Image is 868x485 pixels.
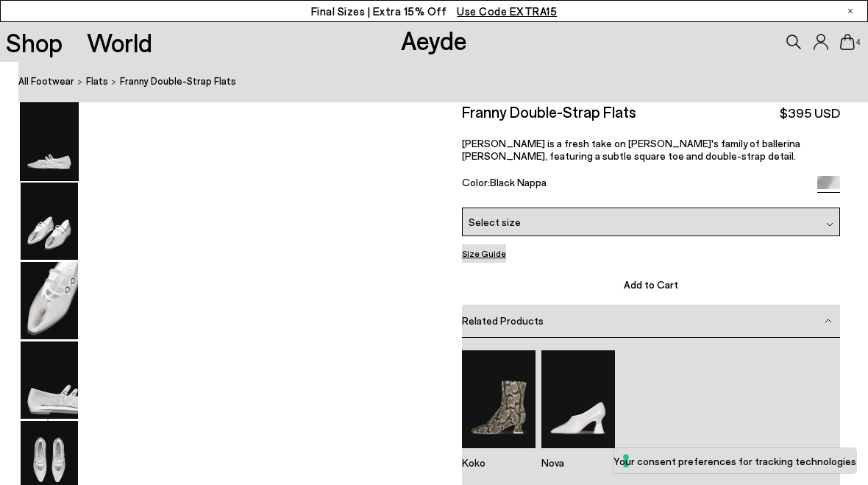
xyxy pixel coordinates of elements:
button: Add to Cart [462,271,841,298]
span: Navigate to /collections/ss25-final-sizes [457,4,557,18]
h2: Franny Double-Strap Flats [462,102,636,121]
img: Nova Regal Pumps [541,350,615,448]
a: Shop [6,29,63,55]
p: Final Sizes | Extra 15% Off [311,2,558,21]
p: [PERSON_NAME] is a fresh take on [PERSON_NAME]'s family of ballerina [PERSON_NAME], featuring a s... [462,137,841,162]
span: 4 [855,38,862,46]
nav: breadcrumb [18,62,868,102]
span: Add to Cart [624,278,678,291]
a: 4 [840,34,855,50]
div: Color: [462,176,805,193]
a: World [87,29,152,55]
span: Related Products [462,314,544,327]
img: Franny Double-Strap Flats - Image 2 [21,183,78,260]
span: Select size [469,214,521,230]
button: Size Guide [462,244,506,263]
label: Your consent preferences for tracking technologies [613,453,856,469]
p: Nova [541,456,615,469]
img: Franny Double-Strap Flats - Image 3 [21,262,78,339]
img: Franny Double-Strap Flats - Image 1 [21,103,78,180]
img: svg%3E [825,317,832,325]
img: Franny Double-Strap Flats - Image 4 [21,341,78,419]
a: Koko Regal Heel Boots Koko [462,438,536,469]
a: Aeyde [401,24,467,55]
span: Franny Double-Strap Flats [120,74,236,89]
button: Your consent preferences for tracking technologies [613,448,856,473]
a: Flats [86,74,108,89]
a: All Footwear [18,74,74,89]
span: Black Nappa [490,176,547,188]
span: $395 USD [780,104,840,122]
img: svg%3E [826,221,833,228]
span: Flats [86,75,108,87]
img: Koko Regal Heel Boots [462,350,536,448]
p: Koko [462,456,536,469]
a: Nova Regal Pumps Nova [541,438,615,469]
